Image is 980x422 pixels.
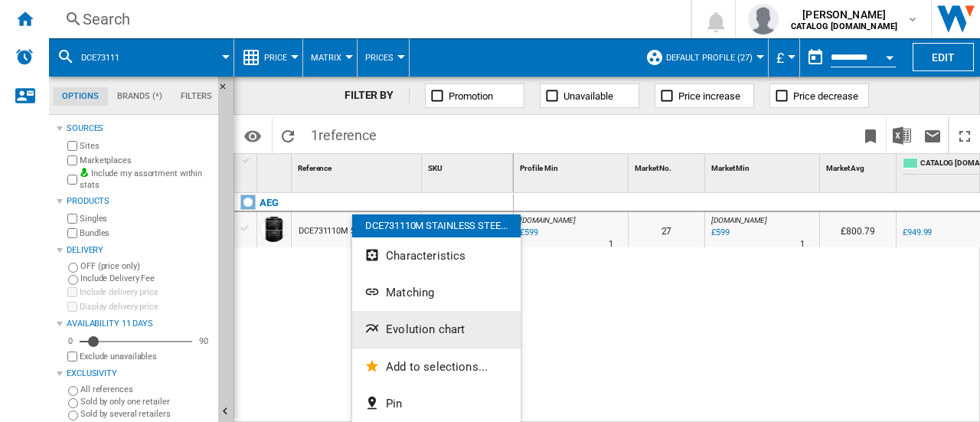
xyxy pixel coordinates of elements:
[386,322,465,336] span: Evolution chart
[352,385,521,422] button: Pin...
[352,274,521,311] button: Matching
[386,249,465,263] span: Characteristics
[352,348,521,385] button: Add to selections...
[352,311,521,348] button: Evolution chart
[386,397,402,411] span: Pin
[352,214,521,237] div: DCE731110M STAINLESS STEE...
[386,360,488,374] span: Add to selections...
[386,286,434,299] span: Matching
[352,237,521,274] button: Characteristics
